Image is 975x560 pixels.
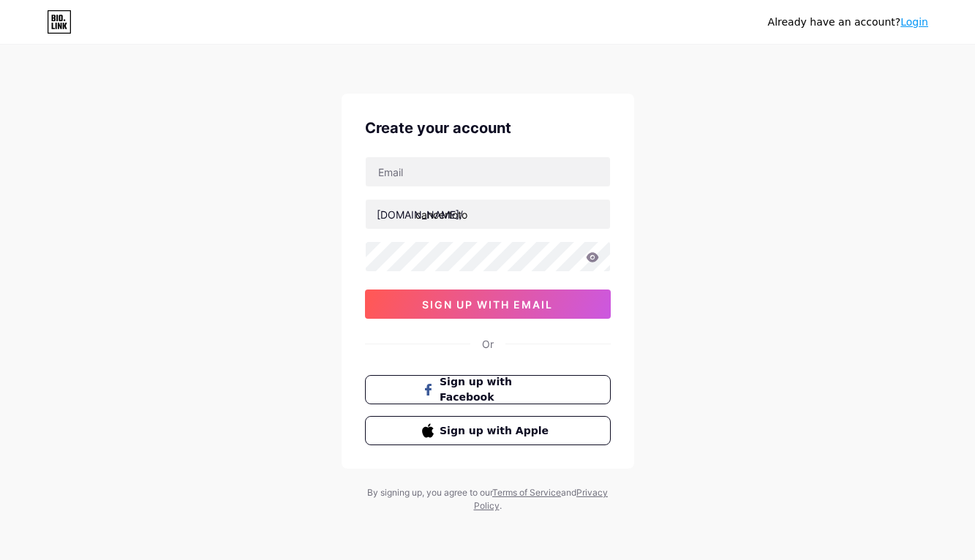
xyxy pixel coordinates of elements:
[422,298,553,311] span: sign up with email
[365,416,611,445] button: Sign up with Apple
[492,487,561,498] a: Terms of Service
[366,157,610,186] input: Email
[482,336,494,352] div: Or
[900,16,928,28] a: Login
[377,207,463,222] div: [DOMAIN_NAME]/
[365,290,611,319] button: sign up with email
[364,486,612,512] div: By signing up, you agree to our and .
[365,375,611,404] button: Sign up with Facebook
[768,15,928,30] div: Already have an account?
[366,200,610,229] input: username
[440,374,553,405] span: Sign up with Facebook
[440,423,553,439] span: Sign up with Apple
[365,117,611,139] div: Create your account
